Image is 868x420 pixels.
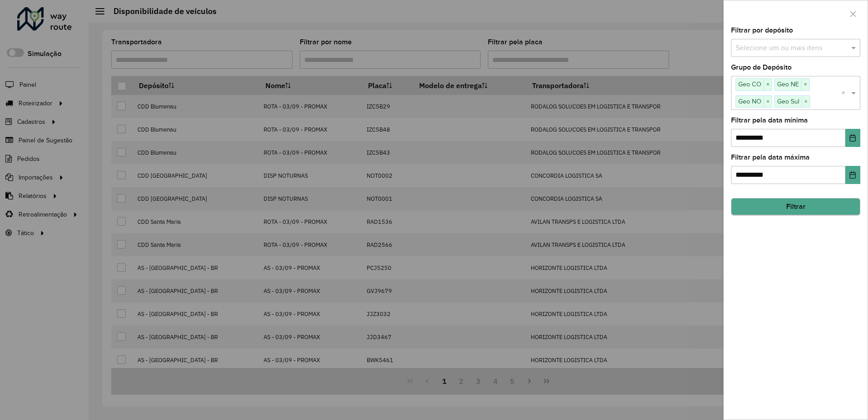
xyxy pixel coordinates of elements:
span: × [802,96,810,107]
label: Filtrar pela data máxima [731,152,810,163]
button: Filtrar [731,198,860,215]
span: Geo NE [775,79,801,90]
span: Clear all [841,88,849,99]
span: Geo CO [736,79,764,90]
label: Grupo de Depósito [731,62,792,73]
label: Filtrar pela data mínima [731,115,808,126]
button: Choose Date [845,129,860,147]
span: Geo NO [736,96,764,107]
span: Geo Sul [775,96,802,107]
label: Filtrar por depósito [731,25,793,36]
span: × [801,79,809,90]
span: × [764,96,772,107]
button: Choose Date [845,166,860,184]
span: × [764,79,772,90]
